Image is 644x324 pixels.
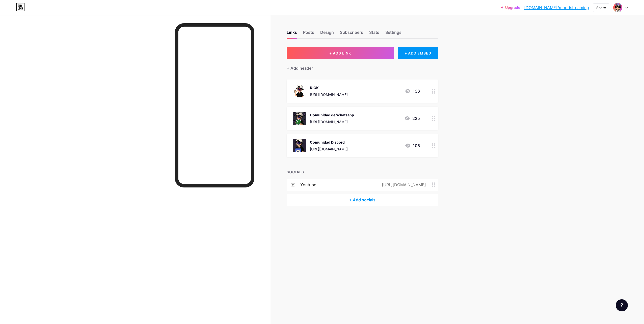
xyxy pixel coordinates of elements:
img: Comunidad Discord [293,139,306,152]
div: Design [320,29,334,38]
a: Upgrade [501,6,520,10]
div: + ADD EMBED [398,47,438,59]
div: + Add header [287,65,313,71]
div: Subscribers [340,29,363,38]
img: KICK [293,85,306,98]
div: Comunidad de Whatsapp [310,112,354,118]
div: [URL][DOMAIN_NAME] [310,146,348,152]
div: Share [596,5,606,10]
div: 106 [405,143,420,149]
img: moodstreaming [613,3,623,12]
div: 136 [405,88,420,94]
div: 225 [404,115,420,121]
img: Comunidad de Whatsapp [293,112,306,125]
div: [URL][DOMAIN_NAME] [374,182,432,188]
div: + Add socials [287,194,438,206]
button: + ADD LINK [287,47,394,59]
div: Posts [303,29,314,38]
div: Links [287,29,297,38]
div: KICK [310,85,348,90]
span: + ADD LINK [329,51,351,55]
div: Comunidad Discord [310,140,348,145]
div: [URL][DOMAIN_NAME] [310,92,348,97]
div: youtube [300,182,316,188]
div: Stats [369,29,379,38]
div: Settings [385,29,401,38]
div: [URL][DOMAIN_NAME] [310,119,354,124]
a: [DOMAIN_NAME]/moodstreaming [524,5,589,11]
div: SOCIALS [287,169,438,175]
